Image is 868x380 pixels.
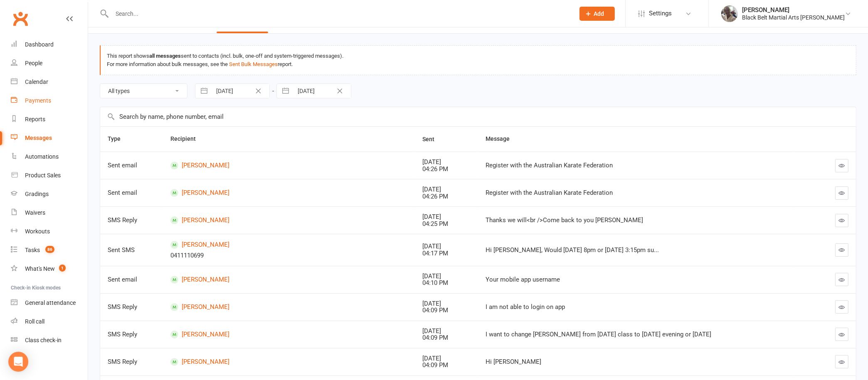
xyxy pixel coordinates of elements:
a: Dashboard [11,35,88,54]
a: [PERSON_NAME] [170,303,407,311]
div: I want to change [PERSON_NAME] from [DATE] class to [DATE] evening or [DATE] [486,331,786,338]
span: Sent [422,136,444,142]
input: From [212,84,269,98]
span: Add [594,10,604,17]
div: 04:09 PM [422,334,470,341]
div: 04:09 PM [422,307,470,314]
div: Calendar [25,78,48,85]
span: Settings [649,4,672,23]
div: Workouts [25,228,50,235]
a: [PERSON_NAME] [170,162,407,169]
div: Messages [25,135,52,141]
div: [DATE] [422,328,470,335]
div: Thanks we will<br />Come back to you [PERSON_NAME] [486,217,786,224]
div: SMS Reply [108,331,155,338]
a: Class kiosk mode [11,331,88,350]
div: [DATE] [422,273,470,280]
div: Open Intercom Messenger [8,352,28,372]
a: Reports [11,110,88,129]
a: Product Sales [11,166,88,185]
a: Calendar [11,73,88,91]
div: Product Sales [25,172,61,179]
div: Sent email [108,189,155,196]
button: Clear Date [333,86,347,96]
a: Payments [11,91,88,110]
div: Sent SMS [108,247,155,254]
a: [PERSON_NAME] [170,358,407,366]
input: Search by name, phone number, email [100,107,856,126]
div: Waivers [25,209,45,216]
div: 0411110699 [170,252,407,259]
strong: all messages [149,53,181,59]
div: Payments [25,97,51,104]
div: SMS Reply [108,217,155,224]
div: [DATE] [422,186,470,193]
a: Gradings [11,185,88,203]
a: [PERSON_NAME] [170,241,407,249]
div: 04:26 PM [422,166,470,173]
a: [PERSON_NAME] [170,331,407,338]
div: [DATE] [422,213,470,221]
button: Add [579,7,615,21]
th: Recipient [163,127,415,152]
a: [PERSON_NAME] [170,189,407,197]
a: General attendance kiosk mode [11,294,88,312]
th: Type [100,127,163,152]
button: Sent [422,134,444,144]
a: People [11,54,88,73]
input: To [293,84,351,98]
span: 86 [45,246,54,253]
div: People [25,60,42,66]
div: Black Belt Martial Arts [PERSON_NAME] [742,14,845,21]
div: Tasks [25,247,40,253]
div: For more information about bulk messages, see the report. [107,60,850,69]
div: Class check-in [25,337,62,343]
div: Gradings [25,191,49,197]
div: [DATE] [422,159,470,166]
div: Register with the Australian Karate Federation [486,189,786,196]
div: 04:10 PM [422,279,470,287]
a: Automations [11,147,88,166]
div: Automations [25,153,59,160]
th: Message [478,127,793,152]
div: Hi [PERSON_NAME], Would [DATE] 8pm or [DATE] 3:15pm su... [486,247,786,254]
a: Roll call [11,312,88,331]
div: [DATE] [422,300,470,307]
div: 04:17 PM [422,250,470,257]
div: General attendance [25,299,76,306]
div: [PERSON_NAME] [742,6,845,14]
div: Your mobile app username [486,276,786,283]
div: [DATE] [422,243,470,250]
a: Tasks 86 [11,241,88,260]
div: Sent email [108,276,155,283]
a: Sent Bulk Messages [229,61,278,67]
div: This report shows sent to contacts (incl. bulk, one-off and system-triggered messages). [107,52,850,60]
a: Waivers [11,203,88,222]
a: Clubworx [10,8,31,29]
button: Clear Date [251,86,266,96]
a: [PERSON_NAME] [170,216,407,224]
div: Reports [25,116,45,123]
div: 04:09 PM [422,362,470,369]
div: Register with the Australian Karate Federation [486,162,786,169]
div: 04:25 PM [422,221,470,228]
div: I am not able to login on app [486,304,786,311]
span: 1 [59,265,66,272]
div: 04:26 PM [422,193,470,200]
div: What's New [25,265,55,272]
div: SMS Reply [108,304,155,311]
a: Messages [11,129,88,147]
div: Hi [PERSON_NAME] [486,358,786,365]
div: Roll call [25,318,44,325]
div: Dashboard [25,41,54,48]
div: [DATE] [422,355,470,362]
div: Sent email [108,162,155,169]
a: Workouts [11,222,88,241]
img: thumb_image1542407505.png [721,5,738,22]
div: SMS Reply [108,358,155,365]
input: Search... [109,8,569,20]
a: What's New1 [11,260,88,278]
a: [PERSON_NAME] [170,276,407,284]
